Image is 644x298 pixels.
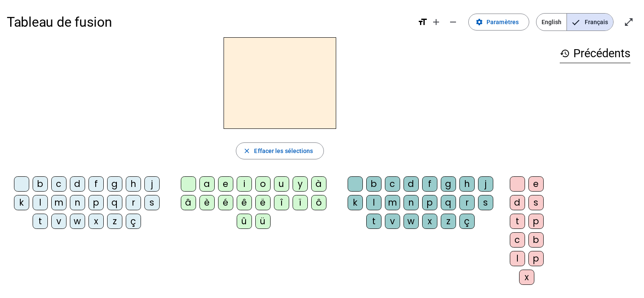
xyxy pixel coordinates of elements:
[88,176,104,192] div: f
[441,214,456,229] div: z
[144,176,160,192] div: j
[255,195,271,210] div: ë
[236,142,323,159] button: Effacer les sélections
[51,214,66,229] div: v
[366,195,381,210] div: l
[237,214,252,229] div: û
[33,214,48,229] div: t
[459,195,475,210] div: r
[237,176,252,192] div: i
[441,195,456,210] div: q
[422,195,437,210] div: p
[255,176,271,192] div: o
[459,214,475,229] div: ç
[404,214,419,229] div: w
[404,176,419,192] div: d
[293,195,308,210] div: ï
[88,195,104,210] div: p
[422,214,437,229] div: x
[528,251,544,266] div: p
[428,14,445,31] button: Augmenter la taille de la police
[486,17,519,27] span: Paramètres
[51,195,66,210] div: m
[445,14,462,31] button: Diminuer la taille de la police
[218,195,233,210] div: é
[126,195,141,210] div: r
[478,195,493,210] div: s
[107,195,122,210] div: q
[510,232,525,248] div: c
[510,214,525,229] div: t
[385,195,400,210] div: m
[431,17,441,27] mat-icon: add
[144,195,160,210] div: s
[385,176,400,192] div: c
[274,195,289,210] div: î
[14,195,29,210] div: k
[417,17,428,27] mat-icon: format_size
[243,147,251,155] mat-icon: close
[7,8,411,36] h1: Tableau de fusion
[519,270,534,285] div: x
[404,195,419,210] div: n
[366,176,381,192] div: b
[624,17,634,27] mat-icon: open_in_full
[181,195,196,210] div: â
[366,214,381,229] div: t
[126,214,141,229] div: ç
[459,176,475,192] div: h
[255,214,271,229] div: ü
[567,14,613,31] span: Français
[348,195,363,210] div: k
[70,214,85,229] div: w
[311,176,326,192] div: à
[311,195,326,210] div: ô
[33,176,48,192] div: b
[475,18,483,26] mat-icon: settings
[536,13,614,31] mat-button-toggle-group: Language selection
[478,176,493,192] div: j
[536,14,567,31] span: English
[560,48,570,58] mat-icon: history
[528,232,544,248] div: b
[33,195,48,210] div: l
[70,195,85,210] div: n
[528,176,544,192] div: e
[107,214,122,229] div: z
[126,176,141,192] div: h
[510,195,525,210] div: d
[528,214,544,229] div: p
[274,176,289,192] div: u
[422,176,437,192] div: f
[88,214,104,229] div: x
[385,214,400,229] div: v
[441,176,456,192] div: g
[254,146,313,156] span: Effacer les sélections
[218,176,233,192] div: e
[560,44,630,63] h3: Précédents
[448,17,458,27] mat-icon: remove
[199,195,215,210] div: è
[51,176,66,192] div: c
[528,195,544,210] div: s
[468,14,529,31] button: Paramètres
[199,176,215,192] div: a
[107,176,122,192] div: g
[70,176,85,192] div: d
[620,14,637,31] button: Entrer en plein écran
[237,195,252,210] div: ê
[293,176,308,192] div: y
[510,251,525,266] div: l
